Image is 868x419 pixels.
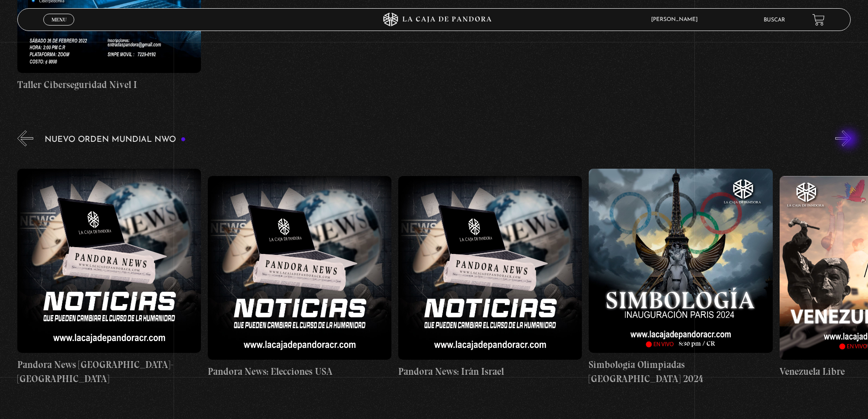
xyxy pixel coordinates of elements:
h4: Simbología Olimpiadas [GEOGRAPHIC_DATA] 2024 [589,357,772,386]
span: [PERSON_NAME] [647,17,707,22]
h4: Taller Ciberseguridad Nivel I [17,78,201,92]
a: View your shopping cart [812,14,825,26]
h4: Pandora News: Irán Israel [398,364,582,379]
button: Next [835,130,851,146]
a: Pandora News: Irán Israel [398,153,582,402]
button: Previous [17,130,33,146]
a: Buscar [764,17,785,23]
span: Cerrar [48,25,70,31]
h3: Nuevo Orden Mundial NWO [45,135,186,144]
a: Pandora News: Elecciones USA [208,153,391,402]
span: Menu [51,17,67,22]
a: Simbología Olimpiadas [GEOGRAPHIC_DATA] 2024 [589,153,772,402]
h4: Pandora News [GEOGRAPHIC_DATA]-[GEOGRAPHIC_DATA] [17,357,201,386]
a: Pandora News [GEOGRAPHIC_DATA]-[GEOGRAPHIC_DATA] [17,153,201,402]
h4: Pandora News: Elecciones USA [208,364,391,379]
